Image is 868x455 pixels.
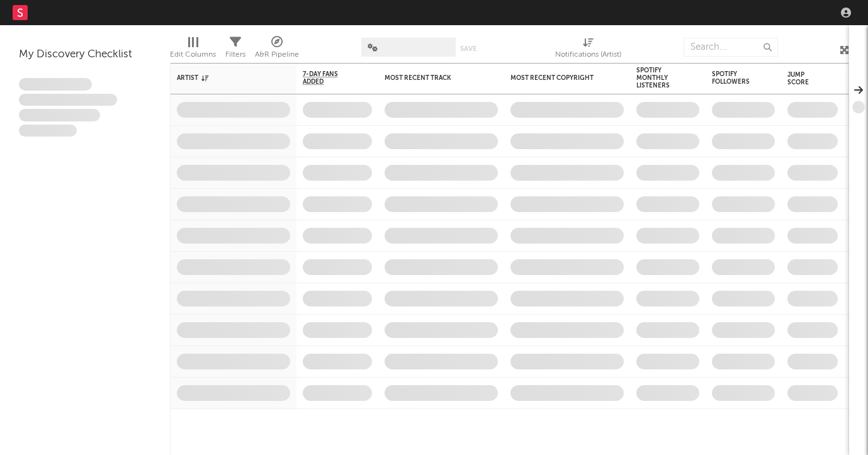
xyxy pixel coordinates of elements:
[303,70,353,86] span: 7-Day Fans Added
[460,45,476,52] button: Save
[684,38,778,57] input: Search...
[19,125,77,137] span: Aliquam viverra
[170,31,216,68] div: Edit Columns
[170,47,216,62] div: Edit Columns
[636,67,680,89] div: Spotify Monthly Listeners
[787,71,819,86] div: Jump Score
[255,47,299,62] div: A&R Pipeline
[510,74,605,82] div: Most Recent Copyright
[19,78,92,91] span: Lorem ipsum dolor
[19,109,100,121] span: Praesent ac interdum
[255,31,299,68] div: A&R Pipeline
[555,31,621,68] div: Notifications (Artist)
[225,47,245,62] div: Filters
[712,70,756,86] div: Spotify Followers
[225,31,245,68] div: Filters
[555,47,621,62] div: Notifications (Artist)
[19,47,151,62] div: My Discovery Checklist
[177,74,271,82] div: Artist
[385,74,479,82] div: Most Recent Track
[19,94,117,106] span: Integer aliquet in purus et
